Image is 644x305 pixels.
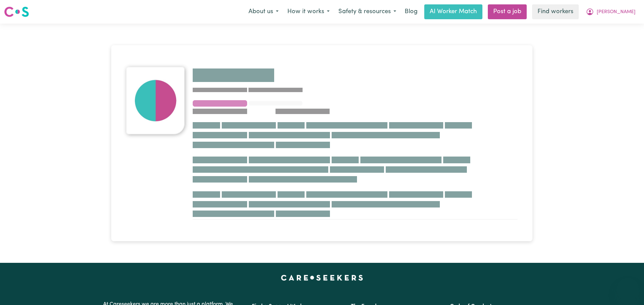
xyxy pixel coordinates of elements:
[532,4,579,19] a: Find workers
[597,8,636,16] span: [PERSON_NAME]
[244,5,283,19] button: About us
[488,4,527,19] a: Post a job
[4,4,29,20] a: Careseekers logo
[617,278,639,300] iframe: Button to launch messaging window
[401,4,422,19] a: Blog
[283,5,334,19] button: How it works
[4,6,29,18] img: Careseekers logo
[281,275,363,280] a: Careseekers home page
[581,5,640,19] button: My Account
[334,5,401,19] button: Safety & resources
[424,4,482,19] a: AI Worker Match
